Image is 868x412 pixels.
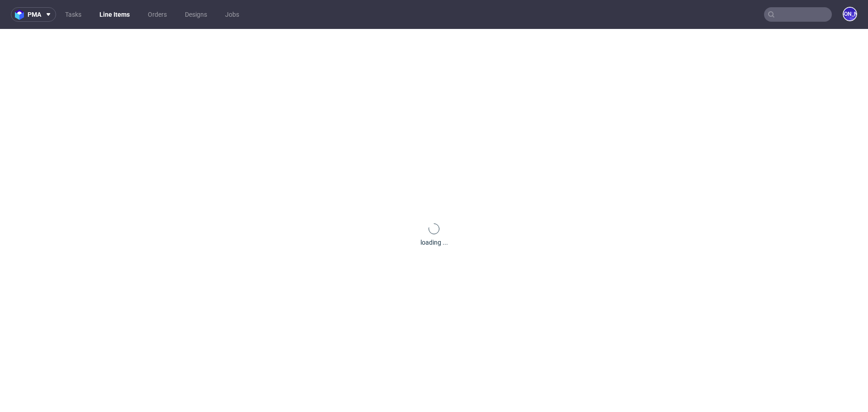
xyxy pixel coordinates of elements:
a: Jobs [220,7,245,22]
a: Line Items [94,7,135,22]
a: Designs [179,7,212,22]
img: logo [15,9,28,20]
a: Tasks [60,7,87,22]
a: Orders [142,7,172,22]
figcaption: [PERSON_NAME] [844,8,856,20]
div: loading ... [420,238,448,247]
span: pma [28,11,41,18]
button: pma [11,7,56,22]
